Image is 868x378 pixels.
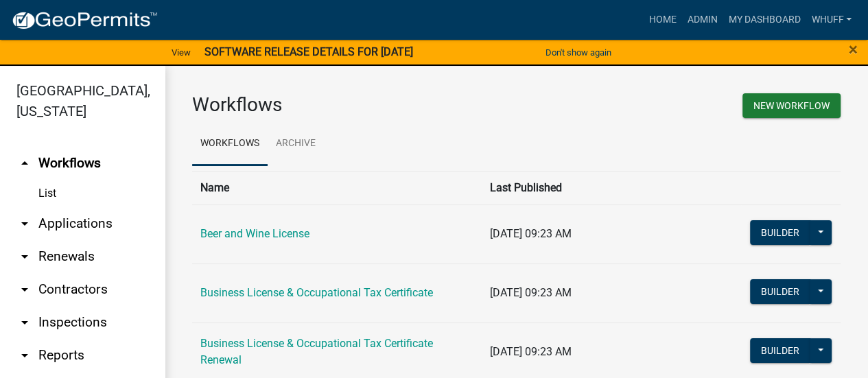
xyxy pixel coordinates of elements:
[200,337,433,366] a: Business License & Occupational Tax Certificate Renewal
[166,41,196,64] a: View
[849,40,858,59] span: ×
[200,227,309,240] a: Beer and Wine License
[490,227,572,240] span: [DATE] 09:23 AM
[200,286,433,299] a: Business License & Occupational Tax Certificate
[750,338,810,363] button: Builder
[268,122,324,166] a: Archive
[192,93,506,117] h3: Workflows
[192,122,268,166] a: Workflows
[16,314,33,331] i: arrow_drop_down
[849,41,858,58] button: Close
[750,279,810,304] button: Builder
[806,7,857,33] a: whuff
[681,7,723,33] a: Admin
[742,93,841,118] button: New Workflow
[490,286,572,299] span: [DATE] 09:23 AM
[16,281,33,298] i: arrow_drop_down
[16,215,33,232] i: arrow_drop_down
[204,45,413,58] strong: SOFTWARE RELEASE DETAILS FOR [DATE]
[750,220,810,245] button: Builder
[643,7,681,33] a: Home
[490,345,572,358] span: [DATE] 09:23 AM
[16,155,33,172] i: arrow_drop_up
[482,171,741,204] th: Last Published
[192,171,482,204] th: Name
[16,248,33,265] i: arrow_drop_down
[723,7,806,33] a: My Dashboard
[16,347,33,364] i: arrow_drop_down
[540,41,617,64] button: Don't show again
